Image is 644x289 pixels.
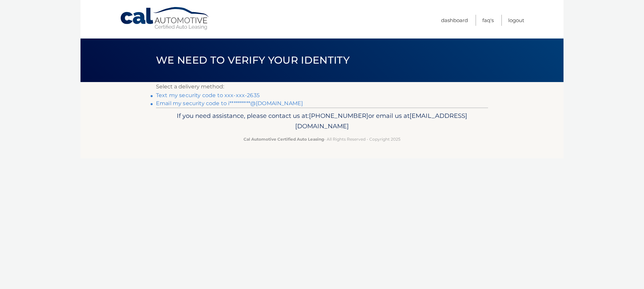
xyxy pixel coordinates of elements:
p: If you need assistance, please contact us at: or email us at [160,111,484,132]
p: - All Rights Reserved - Copyright 2025 [160,136,484,143]
a: FAQ's [482,15,494,26]
a: Text my security code to xxx-xxx-2635 [156,92,260,98]
a: Logout [508,15,524,26]
a: Dashboard [441,15,468,26]
strong: Cal Automotive Certified Auto Leasing [244,137,324,142]
a: Email my security code to i**********@[DOMAIN_NAME] [156,100,303,106]
span: [PHONE_NUMBER] [309,112,368,120]
span: We need to verify your identity [156,54,350,66]
a: Cal Automotive [120,7,210,30]
p: Select a delivery method: [156,82,488,91]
